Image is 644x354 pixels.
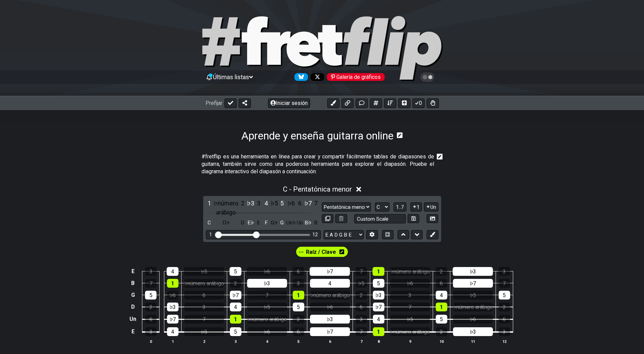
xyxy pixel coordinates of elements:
div: toggle scale degree [296,199,303,208]
div: toggle pitch class [255,218,262,227]
font: Un [430,204,436,210]
div: 7 [390,303,430,311]
div: ♭7 [310,267,350,276]
th: 11 [450,338,496,345]
div: 3 [293,279,304,288]
div: ♭7 [167,315,178,324]
div: 1 [373,327,384,336]
div: ♭6 [247,327,287,336]
div: toggle pitch class [312,218,319,227]
td: Un [128,313,138,326]
font: 0 [419,100,422,106]
span: Últimas listas [213,73,249,81]
th: 1 [164,338,181,345]
font: C - Pentatónica menor [283,185,352,193]
button: Create Image [427,214,438,223]
div: 2 [499,303,510,311]
span: Click to enter marker mode. [306,247,336,257]
div: toggle pitch class [247,218,254,227]
div: ♭número arábigo [453,303,493,311]
div: 1 [230,315,241,324]
div: 5 [436,315,447,324]
span: Prefijar [206,100,222,106]
div: ♭número arábigo [390,267,430,276]
div: 12 [312,232,318,238]
button: Toggle Dexterity for all fretkits [427,98,439,108]
button: Store user defined scale [408,214,419,223]
div: 4 [310,279,350,288]
a: Sigue #fretflip en Bluesky [292,73,308,81]
div: 1 [373,267,384,276]
button: Add an identical marker to each fretkit. [327,98,339,108]
select: Escama [322,202,371,212]
button: 0 [412,98,425,108]
div: ♭número arábigo [247,315,287,324]
div: toggle scale degree [239,199,246,208]
button: Iniciar sesión [268,98,310,108]
div: 4 [373,315,384,324]
div: ♭6 [453,315,493,324]
td: E [128,266,138,278]
i: Drag and drop to re-order [299,249,304,255]
th: 0 [142,338,160,345]
div: 3 [145,327,157,336]
font: 1 [416,204,420,210]
div: toggle pitch class [279,218,285,227]
div: 2 [145,303,157,311]
p: #fretflip es una herramienta en línea para crear y compartir fácilmente tablas de diapasones de g... [201,153,434,176]
div: toggle pitch class [296,218,303,227]
div: Rango de trastes visible [206,230,321,239]
a: Sigue #fretflip en X [308,73,324,81]
div: ♭7 [230,291,241,300]
div: 5 [230,327,241,336]
button: Toggle horizontal chord view [398,98,410,108]
th: 8 [370,338,387,345]
div: 6 [292,267,304,276]
div: ♭6 [310,303,350,311]
button: Copy [322,214,333,223]
div: ♭3 [247,279,287,288]
div: 6 [293,327,304,336]
span: Toggle light / dark theme [424,74,431,80]
div: ♭5 [184,267,224,276]
div: 3 [356,315,367,324]
div: ♭5 [453,291,493,300]
div: toggle scale degree [213,199,238,217]
i: Edit [437,153,443,161]
div: 5 [145,291,157,300]
div: 7 [355,267,367,276]
font: Iniciar sesión [276,100,308,106]
div: 7 [356,327,367,336]
button: Edit Tuning [366,230,378,239]
div: toggle scale degree [270,199,278,208]
td: G [128,289,138,301]
th: 4 [244,338,290,345]
div: 3 [145,267,157,276]
div: 6 [436,279,447,288]
div: 3 [184,303,224,311]
button: 1 [410,202,422,212]
div: 2 [293,315,304,324]
i: Edit marker [339,247,344,257]
div: toggle scale degree [304,199,312,208]
td: E [128,325,138,338]
th: 2 [181,338,227,345]
div: 6 [145,315,157,324]
div: ♭5 [247,303,287,311]
div: 5 [499,291,510,300]
div: 1 [293,291,304,300]
button: Open sort Window [384,98,396,108]
th: 12 [496,338,513,345]
div: toggle scale degree [279,199,285,208]
div: toggle pitch class [270,218,278,227]
div: 4 [436,291,447,300]
div: toggle scale degree [255,199,262,208]
div: ♭número arábigo [390,327,430,336]
button: Un [424,202,438,212]
div: ♭3 [373,291,384,300]
button: Move up [398,230,409,239]
div: ♭5 [184,327,224,336]
div: 7 [145,279,157,288]
div: toggle scale degree [286,199,296,208]
div: 2 [435,267,447,276]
